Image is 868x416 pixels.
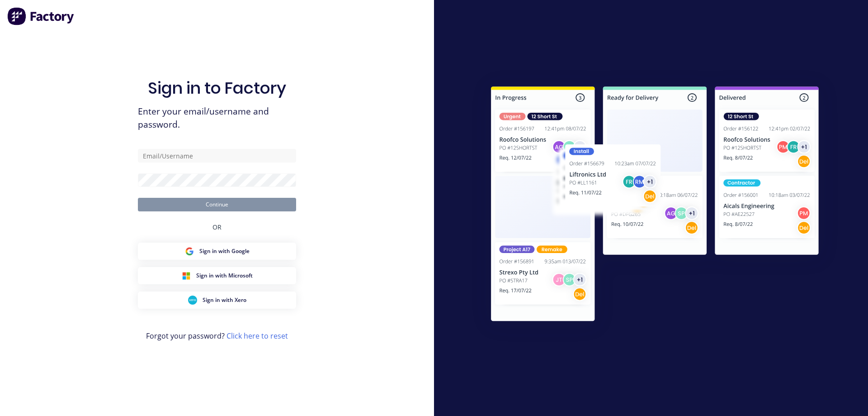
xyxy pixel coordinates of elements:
[138,198,296,211] button: Continue
[182,271,191,280] img: Microsoft Sign in
[196,272,253,280] span: Sign in with Microsoft
[138,292,296,309] button: Xero Sign inSign in with Xero
[138,105,296,131] span: Enter your email/username and password.
[185,247,194,256] img: Google Sign in
[148,78,286,98] h1: Sign in to Factory
[203,296,246,304] span: Sign in with Xero
[138,267,296,284] button: Microsoft Sign inSign in with Microsoft
[226,331,288,341] a: Click here to reset
[146,330,288,341] span: Forgot your password?
[212,211,222,243] div: OR
[188,296,197,305] img: Xero Sign in
[7,7,75,25] img: Factory
[471,68,839,343] img: Sign in
[199,247,250,255] span: Sign in with Google
[138,243,296,260] button: Google Sign inSign in with Google
[138,149,296,163] input: Email/Username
